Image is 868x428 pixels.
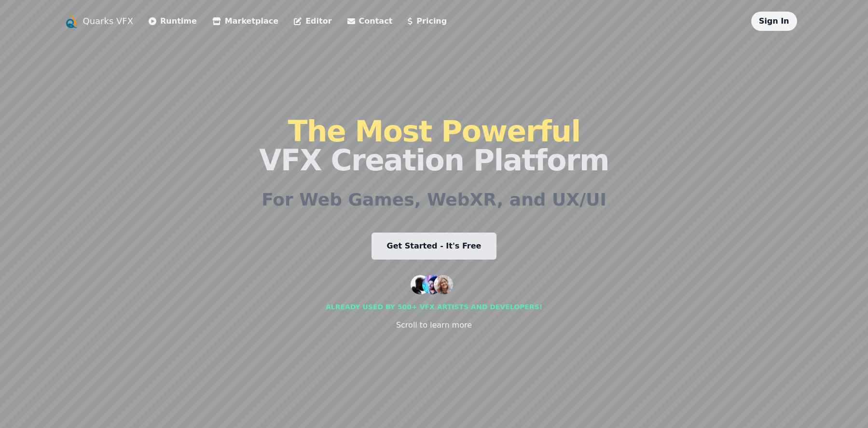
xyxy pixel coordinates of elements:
[259,117,609,175] h1: VFX Creation Platform
[212,15,278,27] a: Marketplace
[411,275,430,294] img: customer 1
[434,275,453,294] img: customer 3
[288,114,580,148] span: The Most Powerful
[372,233,497,260] a: Get Started - It's Free
[759,16,789,26] a: Sign In
[347,15,393,27] a: Contact
[83,14,134,28] a: Quarks VFX
[149,15,197,27] a: Runtime
[408,15,447,27] a: Pricing
[396,319,472,331] div: Scroll to learn more
[294,15,331,27] a: Editor
[262,190,606,209] h2: For Web Games, WebXR, and UX/UI
[326,302,542,312] div: Already used by 500+ vfx artists and developers!
[422,275,441,294] img: customer 2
